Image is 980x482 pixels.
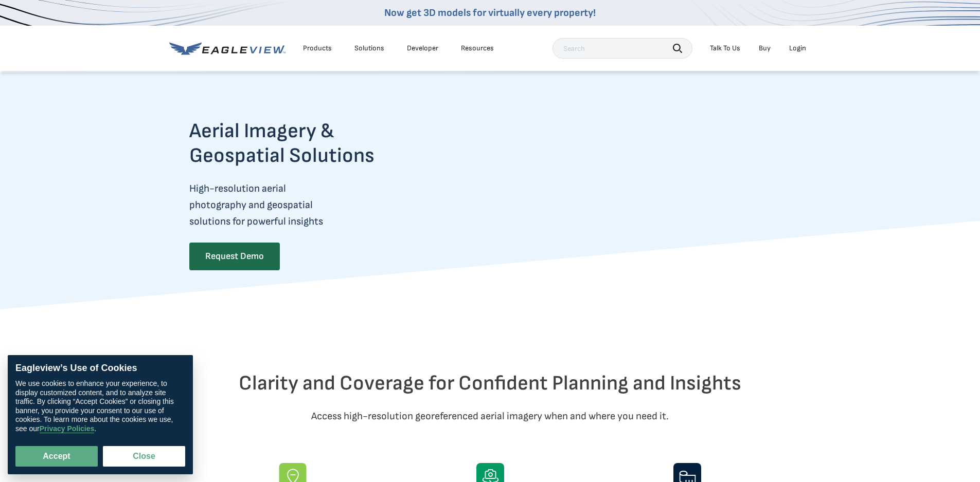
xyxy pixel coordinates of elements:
[15,363,185,374] div: Eagleview’s Use of Cookies
[789,44,806,53] div: Login
[15,446,98,467] button: Accept
[189,408,791,424] p: Access high-resolution georeferenced aerial imagery when and where you need it.
[103,446,185,467] button: Close
[15,379,185,433] div: We use cookies to enhance your experience, to display customized content, and to analyze site tra...
[461,44,494,53] div: Resources
[759,44,771,53] a: Buy
[189,180,415,230] p: High-resolution aerial photography and geospatial solutions for powerful insights
[710,44,740,53] div: Talk To Us
[189,243,280,270] a: Request Demo
[553,38,692,59] input: Search
[189,371,791,396] h2: Clarity and Coverage for Confident Planning and Insights
[40,424,95,433] a: Privacy Policies
[407,44,438,53] a: Developer
[354,44,384,53] div: Solutions
[303,44,332,53] div: Products
[189,119,415,168] h2: Aerial Imagery & Geospatial Solutions
[384,7,596,19] a: Now get 3D models for virtually every property!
